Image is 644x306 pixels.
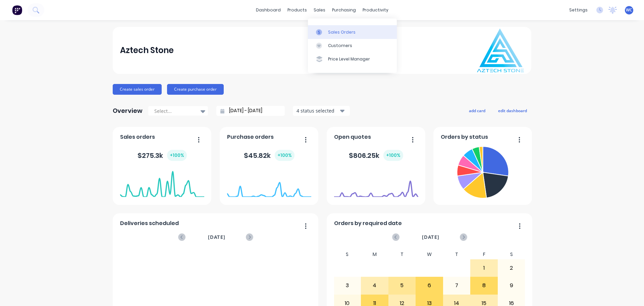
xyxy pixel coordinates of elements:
[167,84,224,95] button: Create purchase order
[328,56,370,62] div: Price Level Manager
[626,7,632,13] span: WC
[138,150,187,161] div: $ 275.3k
[334,219,402,227] span: Orders by required date
[113,84,162,95] button: Create sales order
[329,5,359,15] div: purchasing
[443,250,471,259] div: T
[416,277,443,294] div: 6
[465,106,490,115] button: add card
[388,250,416,259] div: T
[441,133,488,141] span: Orders by status
[477,29,524,72] img: Aztech Stone
[310,5,329,15] div: sales
[120,133,155,141] span: Sales orders
[498,250,525,259] div: S
[253,5,284,15] a: dashboard
[293,106,350,116] button: 4 status selected
[297,107,339,114] div: 4 status selected
[113,104,143,118] div: Overview
[470,250,498,259] div: F
[334,250,361,259] div: S
[12,5,22,15] img: Factory
[566,5,591,15] div: settings
[334,277,361,294] div: 3
[471,277,497,294] div: 8
[498,260,525,276] div: 2
[389,277,416,294] div: 5
[120,219,179,227] span: Deliveries scheduled
[328,29,356,35] div: Sales Orders
[494,106,531,115] button: edit dashboard
[443,277,470,294] div: 7
[167,150,187,161] div: + 100 %
[498,277,525,294] div: 9
[308,25,397,39] a: Sales Orders
[308,39,397,52] a: Customers
[275,150,294,161] div: + 100 %
[361,250,388,259] div: M
[227,133,274,141] span: Purchase orders
[422,233,439,241] span: [DATE]
[416,250,443,259] div: W
[361,277,388,294] div: 4
[383,150,403,161] div: + 100 %
[349,150,403,161] div: $ 806.25k
[359,5,392,15] div: productivity
[308,52,397,66] a: Price Level Manager
[120,44,174,57] div: Aztech Stone
[208,233,225,241] span: [DATE]
[284,5,310,15] div: products
[334,133,371,141] span: Open quotes
[244,150,294,161] div: $ 45.82k
[328,43,352,49] div: Customers
[471,260,497,276] div: 1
